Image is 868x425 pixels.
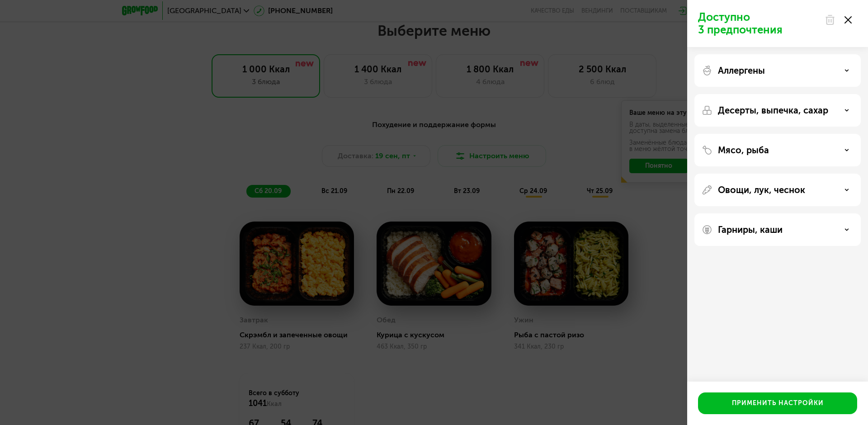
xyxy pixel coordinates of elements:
[732,399,824,408] div: Применить настройки
[698,392,857,414] button: Применить настройки
[698,11,819,36] p: Доступно 3 предпочтения
[718,224,783,235] p: Гарниры, каши
[718,65,765,76] p: Аллергены
[718,105,828,116] p: Десерты, выпечка, сахар
[718,145,769,156] p: Мясо, рыба
[718,184,805,195] p: Овощи, лук, чеснок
